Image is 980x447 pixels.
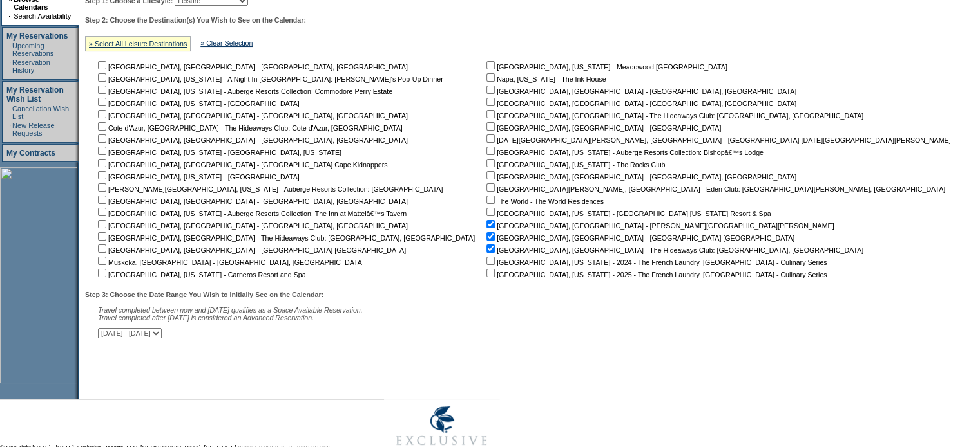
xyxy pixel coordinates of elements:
a: Cancellation Wish List [12,105,69,120]
nobr: [GEOGRAPHIC_DATA], [US_STATE] - Meadowood [GEOGRAPHIC_DATA] [484,63,727,71]
td: · [9,42,11,57]
nobr: [GEOGRAPHIC_DATA], [US_STATE] - Auberge Resorts Collection: Bishopâ€™s Lodge [484,149,764,156]
nobr: [GEOGRAPHIC_DATA], [GEOGRAPHIC_DATA] - The Hideaways Club: [GEOGRAPHIC_DATA], [GEOGRAPHIC_DATA] [484,246,863,254]
nobr: [GEOGRAPHIC_DATA], [US_STATE] - The Rocks Club [484,161,665,169]
b: Step 2: Choose the Destination(s) You Wish to See on the Calendar: [85,16,306,24]
nobr: Muskoka, [GEOGRAPHIC_DATA] - [GEOGRAPHIC_DATA], [GEOGRAPHIC_DATA] [95,259,364,266]
nobr: [GEOGRAPHIC_DATA], [US_STATE] - Auberge Resorts Collection: Commodore Perry Estate [95,87,392,95]
nobr: [GEOGRAPHIC_DATA], [US_STATE] - [GEOGRAPHIC_DATA] [95,173,300,181]
nobr: [GEOGRAPHIC_DATA], [US_STATE] - A Night In [GEOGRAPHIC_DATA]: [PERSON_NAME]'s Pop-Up Dinner [95,75,443,83]
nobr: [GEOGRAPHIC_DATA], [GEOGRAPHIC_DATA] - [GEOGRAPHIC_DATA], [GEOGRAPHIC_DATA] [95,197,408,205]
nobr: [DATE][GEOGRAPHIC_DATA][PERSON_NAME], [GEOGRAPHIC_DATA] - [GEOGRAPHIC_DATA] [DATE][GEOGRAPHIC_DAT... [484,136,950,144]
nobr: [GEOGRAPHIC_DATA], [US_STATE] - Carneros Resort and Spa [95,271,306,278]
a: My Reservations [6,32,68,41]
a: Reservation History [12,59,50,74]
nobr: [GEOGRAPHIC_DATA], [GEOGRAPHIC_DATA] - [GEOGRAPHIC_DATA], [GEOGRAPHIC_DATA] [484,100,796,107]
nobr: [GEOGRAPHIC_DATA], [GEOGRAPHIC_DATA] - [GEOGRAPHIC_DATA], [GEOGRAPHIC_DATA] [484,87,796,95]
a: My Reservation Wish List [6,86,64,104]
nobr: [GEOGRAPHIC_DATA], [US_STATE] - Auberge Resorts Collection: The Inn at Matteiâ€™s Tavern [95,210,407,217]
nobr: [GEOGRAPHIC_DATA], [GEOGRAPHIC_DATA] - [GEOGRAPHIC_DATA] [GEOGRAPHIC_DATA] [95,246,406,254]
nobr: [GEOGRAPHIC_DATA][PERSON_NAME], [GEOGRAPHIC_DATA] - Eden Club: [GEOGRAPHIC_DATA][PERSON_NAME], [G... [484,185,945,193]
a: » Clear Selection [200,39,253,47]
nobr: Travel completed after [DATE] is considered an Advanced Reservation. [98,314,314,322]
nobr: [GEOGRAPHIC_DATA], [GEOGRAPHIC_DATA] - [GEOGRAPHIC_DATA] Cape Kidnappers [95,161,387,169]
nobr: [GEOGRAPHIC_DATA], [GEOGRAPHIC_DATA] - [GEOGRAPHIC_DATA], [GEOGRAPHIC_DATA] [95,222,408,230]
a: » Select All Leisure Destinations [89,40,187,48]
td: · [9,122,11,137]
td: · [9,59,11,74]
nobr: Cote d'Azur, [GEOGRAPHIC_DATA] - The Hideaways Club: Cote d'Azur, [GEOGRAPHIC_DATA] [95,124,403,132]
nobr: [GEOGRAPHIC_DATA], [US_STATE] - 2025 - The French Laundry, [GEOGRAPHIC_DATA] - Culinary Series [484,271,827,278]
nobr: [GEOGRAPHIC_DATA], [GEOGRAPHIC_DATA] - The Hideaways Club: [GEOGRAPHIC_DATA], [GEOGRAPHIC_DATA] [95,234,475,242]
nobr: [GEOGRAPHIC_DATA], [GEOGRAPHIC_DATA] - [GEOGRAPHIC_DATA] [484,124,721,132]
nobr: [GEOGRAPHIC_DATA], [GEOGRAPHIC_DATA] - [GEOGRAPHIC_DATA], [GEOGRAPHIC_DATA] [484,173,796,181]
nobr: [GEOGRAPHIC_DATA], [GEOGRAPHIC_DATA] - The Hideaways Club: [GEOGRAPHIC_DATA], [GEOGRAPHIC_DATA] [484,112,863,120]
a: Search Availability [14,12,71,20]
nobr: [GEOGRAPHIC_DATA], [GEOGRAPHIC_DATA] - [GEOGRAPHIC_DATA], [GEOGRAPHIC_DATA] [95,136,408,144]
b: Step 3: Choose the Date Range You Wish to Initially See on the Calendar: [85,291,323,298]
input: Submit [168,328,199,340]
nobr: [GEOGRAPHIC_DATA], [GEOGRAPHIC_DATA] - [PERSON_NAME][GEOGRAPHIC_DATA][PERSON_NAME] [484,222,834,230]
nobr: Napa, [US_STATE] - The Ink House [484,75,606,83]
a: My Contracts [6,149,55,158]
nobr: [GEOGRAPHIC_DATA], [GEOGRAPHIC_DATA] - [GEOGRAPHIC_DATA] [GEOGRAPHIC_DATA] [484,234,794,242]
td: · [9,105,11,120]
span: Travel completed between now and [DATE] qualifies as a Space Available Reservation. [98,306,363,314]
a: Upcoming Reservations [12,42,53,57]
nobr: [GEOGRAPHIC_DATA], [US_STATE] - [GEOGRAPHIC_DATA] [95,100,300,107]
nobr: [GEOGRAPHIC_DATA], [US_STATE] - [GEOGRAPHIC_DATA] [US_STATE] Resort & Spa [484,210,771,217]
nobr: The World - The World Residences [484,197,604,205]
nobr: [GEOGRAPHIC_DATA], [US_STATE] - 2024 - The French Laundry, [GEOGRAPHIC_DATA] - Culinary Series [484,259,827,266]
nobr: [GEOGRAPHIC_DATA], [US_STATE] - [GEOGRAPHIC_DATA], [US_STATE] [95,149,341,156]
nobr: [GEOGRAPHIC_DATA], [GEOGRAPHIC_DATA] - [GEOGRAPHIC_DATA], [GEOGRAPHIC_DATA] [95,63,408,71]
nobr: [PERSON_NAME][GEOGRAPHIC_DATA], [US_STATE] - Auberge Resorts Collection: [GEOGRAPHIC_DATA] [95,185,443,193]
td: · [8,12,12,20]
nobr: [GEOGRAPHIC_DATA], [GEOGRAPHIC_DATA] - [GEOGRAPHIC_DATA], [GEOGRAPHIC_DATA] [95,112,408,120]
a: New Release Requests [12,122,54,137]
